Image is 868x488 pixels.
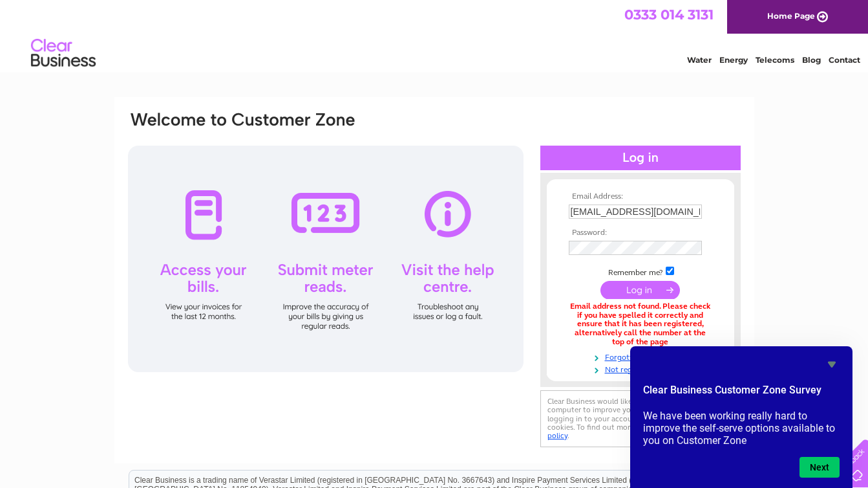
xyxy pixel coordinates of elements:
div: Clear Business would like to place cookies on your computer to improve your experience of the sit... [540,390,741,447]
a: cookies policy [547,423,714,440]
h2: Clear Business Customer Zone Survey [643,383,840,405]
button: Hide survey [824,357,840,372]
input: Submit [600,281,680,299]
a: Telecoms [756,55,794,65]
img: logo.png [30,34,96,73]
a: Not registered? [569,362,715,375]
a: Contact [829,55,860,65]
td: Remember me? [566,265,715,278]
button: Next question [799,457,840,478]
a: Energy [719,55,748,65]
th: Email Address: [566,192,715,201]
div: Clear Business is a trading name of Verastar Limited (registered in [GEOGRAPHIC_DATA] No. 3667643... [129,7,740,63]
a: Forgotten password? [569,350,715,362]
div: Clear Business Customer Zone Survey [643,357,840,478]
a: Water [687,55,712,65]
div: Email address not found. Please check if you have spelled it correctly and ensure that it has bee... [569,302,712,347]
th: Password: [566,228,715,238]
a: 0333 014 3131 [624,6,714,23]
a: Blog [802,55,821,65]
p: We have been working really hard to improve the self-serve options available to you on Customer Zone [643,410,840,447]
